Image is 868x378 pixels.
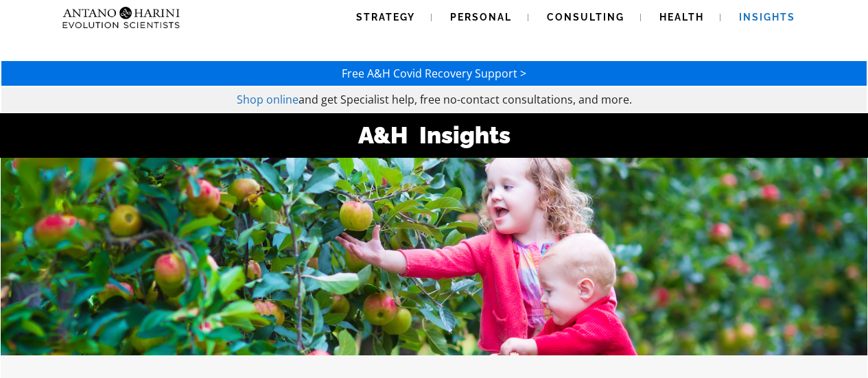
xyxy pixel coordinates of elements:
span: and get Specialist help, free no-contact consultations, and more. [298,92,632,107]
span: Personal [450,12,512,23]
span: Strategy [356,12,415,23]
span: Consulting [547,12,624,23]
a: Shop online [237,92,298,107]
span: Health [659,12,704,23]
a: Free A&H Covid Recovery Support > [342,66,526,81]
strong: A&H Insights [358,121,511,149]
span: Insights [739,12,795,23]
